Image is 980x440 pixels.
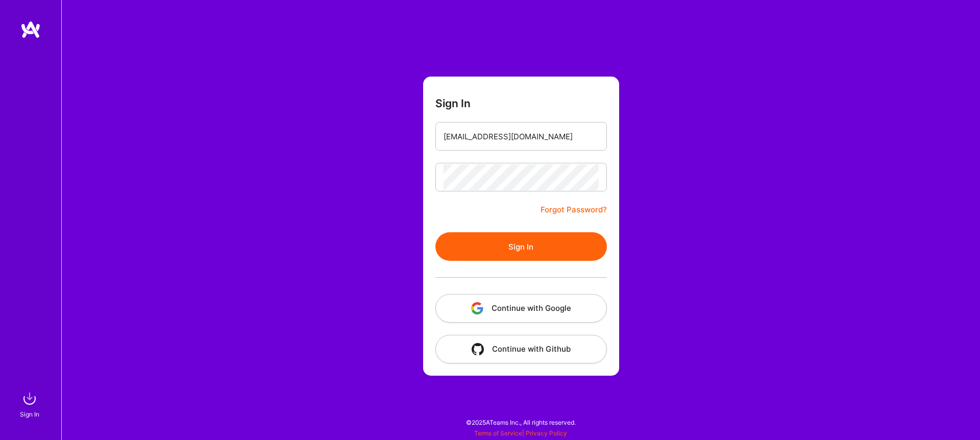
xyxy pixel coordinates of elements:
div: Sign In [20,409,39,420]
h3: Sign In [435,97,471,110]
button: Sign In [435,232,607,261]
img: sign in [19,388,40,409]
span: | [474,429,567,437]
a: Terms of Service [474,429,522,437]
a: sign inSign In [21,388,40,420]
img: icon [471,302,483,314]
div: © 2025 ATeams Inc., All rights reserved. [61,409,980,435]
a: Privacy Policy [526,429,567,437]
input: Email... [444,124,599,150]
img: logo [20,20,41,39]
button: Continue with Google [435,294,607,323]
img: icon [472,343,484,355]
button: Continue with Github [435,335,607,363]
a: Forgot Password? [541,204,607,216]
